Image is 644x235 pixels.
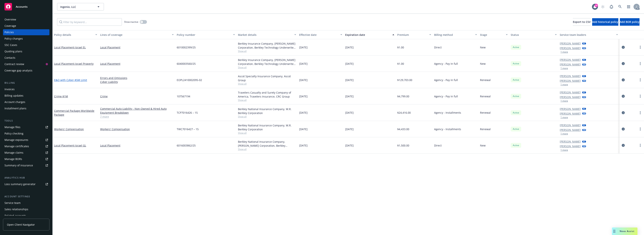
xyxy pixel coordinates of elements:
[561,51,568,53] button: 1 more
[177,94,190,98] span: 107567194
[4,61,24,67] div: Contract review
[4,143,29,149] div: Manage certificates
[3,23,49,29] a: Coverage
[100,45,174,49] a: Local Placement
[100,115,174,119] a: 7 more
[100,33,170,37] div: Lines of coverage
[53,30,99,39] button: Policy details
[62,95,68,98] span: - $1M
[3,195,49,198] div: Account settings
[3,213,49,219] a: Related accounts
[54,78,87,82] a: E&O with Cyber
[4,213,26,219] div: Related accounts
[100,111,174,115] a: Equipment Breakdown
[3,162,49,168] a: Summary of insurance
[238,115,296,118] span: Show all
[599,3,607,11] a: Start snowing
[560,144,581,148] a: [PERSON_NAME]
[74,78,87,82] span: - $5M Limit
[433,30,479,39] button: Billing method
[299,33,338,37] div: Effective date
[560,58,581,62] a: [PERSON_NAME]
[512,78,520,82] span: Active
[177,62,196,66] span: 6040003560/25
[238,123,296,131] div: Berkley National Insurance Company, W.R. Berkley Corporation
[3,48,49,54] a: Quoting plans
[344,30,396,39] button: Expiration date
[397,45,404,49] span: $1.00
[509,30,558,39] button: Status
[512,62,520,65] span: Active
[57,18,122,26] input: Filter by keyword...
[345,111,354,115] span: [DATE]
[512,95,520,98] span: Active
[592,18,618,26] button: Add historical policy
[4,156,22,162] div: Manage BORs
[3,176,49,180] div: Analytics hub
[74,62,94,65] span: - Israel Property
[480,127,491,131] span: Renewal
[638,143,643,148] a: more
[480,143,486,147] span: New
[560,107,581,111] a: [PERSON_NAME]
[3,143,49,149] a: Manage certificates
[3,68,49,74] a: Coverage gap analysis
[99,30,175,39] button: Lines of coverage
[561,133,568,135] button: 1 more
[512,127,520,131] span: Active
[3,99,49,105] a: Account charges
[561,83,568,86] button: 1 more
[3,93,49,99] a: Billing updates
[3,156,49,162] a: Manage BORs
[3,124,49,130] a: Manage files
[621,78,625,82] a: circleInformation
[3,200,49,206] a: Service team
[397,94,409,98] span: $4,799.00
[434,78,458,82] span: Agency - Pay in full
[3,61,49,67] a: Contract review
[560,74,581,78] a: [PERSON_NAME]
[238,74,296,82] div: Ascot Specialty Insurance Company, Ascot Group
[3,137,49,143] a: Manage exposures
[480,94,491,98] span: Renewal
[345,127,354,131] span: [DATE]
[238,42,296,50] div: Berkley Insurance Company, [PERSON_NAME] Corporation, Berkley Technology Underwriters (Internatio...
[560,112,581,116] a: [PERSON_NAME]
[620,18,640,26] button: Add BOR policy
[3,55,49,61] a: Contacts
[397,78,412,82] span: $129,703.00
[4,68,32,74] div: Coverage gap analysis
[299,111,308,115] span: [DATE]
[561,100,568,102] button: 1 more
[100,76,174,80] a: Errors and Omissions
[345,94,354,98] span: [DATE]
[54,144,86,147] a: Local Placement
[54,127,84,131] a: Workers' Compensation
[3,105,49,111] a: Installment plans
[57,3,104,11] button: Ingenio, LLC
[175,30,236,39] button: Policy number
[100,80,174,84] a: Cyber Liability
[299,143,308,147] span: [DATE]
[238,58,296,66] div: Berkley Insurance Company, [PERSON_NAME] Corporation, Berkley Technology Underwriters (Internatio...
[480,78,491,82] span: Renewal
[560,79,581,83] a: [PERSON_NAME]
[560,33,614,37] div: Service team leaders
[560,140,581,143] a: [PERSON_NAME]
[560,41,581,45] a: [PERSON_NAME]
[3,206,49,212] a: Sales relationships
[345,143,354,147] span: [DATE]
[434,45,442,49] span: Direct
[480,62,486,66] span: New
[573,20,591,24] span: Export to CSV
[100,143,174,147] a: Local Placement
[512,144,520,147] span: Active
[3,131,49,137] a: Policy checking
[512,111,520,114] span: Active
[345,62,354,66] span: [DATE]
[480,111,491,115] span: Renewal
[238,91,296,98] div: Travelers Casualty and Surety Company of America, Travelers Insurance, CRC Group
[7,223,35,227] span: Open Client Navigator
[177,45,196,49] span: 6010002399/25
